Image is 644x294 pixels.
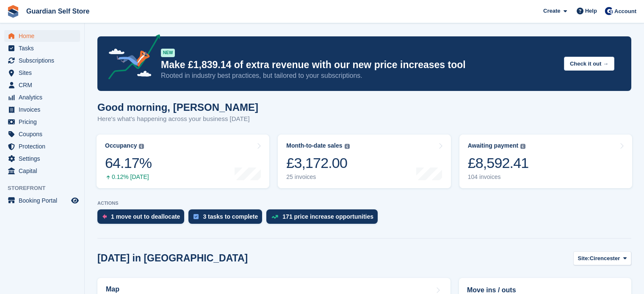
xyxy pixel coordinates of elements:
a: Guardian Self Store [23,4,93,18]
span: Capital [19,165,69,177]
a: menu [4,128,80,140]
a: menu [4,153,80,165]
p: Make £1,839.14 of extra revenue with our new price increases tool [161,59,557,71]
img: move_outs_to_deallocate_icon-f764333ba52eb49d3ac5e1228854f67142a1ed5810a6f6cc68b1a99e826820c5.svg [102,214,107,219]
p: Rooted in industry best practices, but tailored to your subscriptions. [161,71,557,80]
a: menu [4,116,80,128]
img: task-75834270c22a3079a89374b754ae025e5fb1db73e45f91037f5363f120a921f8.svg [193,214,199,219]
a: Awaiting payment £8,592.41 104 invoices [459,135,632,188]
div: Awaiting payment [468,142,519,149]
div: 171 price increase opportunities [282,213,373,220]
span: Storefront [8,184,84,192]
div: 3 tasks to complete [203,213,258,220]
span: Invoices [19,104,69,115]
span: Booking Portal [19,195,69,206]
div: £3,172.00 [286,154,349,172]
span: Create [543,7,560,15]
button: Check it out → [564,57,614,71]
span: Account [614,7,636,16]
a: menu [4,30,80,42]
img: icon-info-grey-7440780725fd019a000dd9b08b2336e03edf1995a4989e88bcd33f0948082b44.svg [345,144,350,149]
a: menu [4,42,80,54]
div: Occupancy [105,142,137,149]
span: Cirencester [590,254,620,263]
span: Sites [19,67,69,79]
h1: Good morning, [PERSON_NAME] [97,102,258,113]
span: Settings [19,153,69,165]
span: Subscriptions [19,55,69,66]
div: 25 invoices [286,173,349,181]
div: 0.12% [DATE] [105,173,152,181]
span: Help [585,7,597,15]
span: Protection [19,140,69,152]
a: menu [4,91,80,103]
a: menu [4,140,80,152]
div: £8,592.41 [468,154,529,172]
span: Pricing [19,116,69,128]
div: 104 invoices [468,173,529,181]
p: ACTIONS [97,201,631,206]
div: 64.17% [105,154,152,172]
span: CRM [19,79,69,91]
img: icon-info-grey-7440780725fd019a000dd9b08b2336e03edf1995a4989e88bcd33f0948082b44.svg [139,144,144,149]
span: Home [19,30,69,42]
a: Occupancy 64.17% 0.12% [DATE] [97,135,269,188]
img: Tom Scott [605,7,613,15]
h2: Map [106,286,119,293]
button: Site: Cirencester [573,251,631,265]
a: Month-to-date sales £3,172.00 25 invoices [278,135,451,188]
img: price_increase_opportunities-93ffe204e8149a01c8c9dc8f82e8f89637d9d84a8eef4429ea346261dce0b2c0.svg [271,215,278,219]
a: menu [4,55,80,66]
div: Month-to-date sales [286,142,342,149]
span: Analytics [19,91,69,103]
img: stora-icon-8386f47178a22dfd0bd8f6a31ec36ba5ce8667c1dd55bd0f319d3a0aa187defe.svg [7,5,19,18]
a: menu [4,104,80,115]
a: 1 move out to deallocate [97,209,188,228]
a: 3 tasks to complete [188,209,266,228]
span: Coupons [19,128,69,140]
a: 171 price increase opportunities [266,209,382,228]
a: menu [4,165,80,177]
p: Here's what's happening across your business [DATE] [97,114,258,124]
div: 1 move out to deallocate [111,213,180,220]
div: NEW [161,49,175,57]
a: menu [4,79,80,91]
img: price-adjustments-announcement-icon-8257ccfd72463d97f412b2fc003d46551f7dbcb40ab6d574587a9cd5c0d94... [101,34,160,82]
a: menu [4,67,80,79]
a: menu [4,195,80,206]
span: Tasks [19,42,69,54]
h2: [DATE] in [GEOGRAPHIC_DATA] [97,253,248,264]
img: icon-info-grey-7440780725fd019a000dd9b08b2336e03edf1995a4989e88bcd33f0948082b44.svg [520,144,525,149]
span: Site: [578,254,590,263]
a: Preview store [70,195,80,206]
